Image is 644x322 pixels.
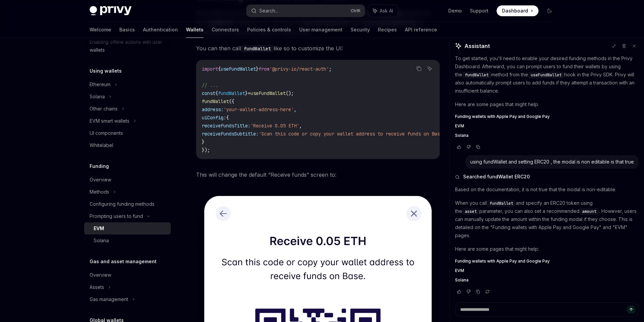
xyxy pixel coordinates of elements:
a: Solana [455,277,639,283]
a: EVM [455,123,639,129]
div: Methods [90,188,109,196]
a: Support [470,7,488,14]
button: Searched fundWallet ERC20 [455,173,639,180]
span: }); [202,147,210,153]
a: Authentication [143,22,178,38]
span: Ctrl K [351,8,361,14]
a: Whitelabel [84,139,171,151]
span: useFundWallet [251,90,286,96]
a: User management [299,22,342,38]
span: } [245,90,248,96]
div: Solana [94,237,109,245]
span: fundWallet [490,201,513,206]
span: // ... [202,82,218,88]
a: Overview [84,174,171,186]
span: { [215,90,218,96]
a: Demo [448,7,462,14]
span: This will change the default “Receive funds” screen to: [196,170,440,179]
div: Assets [90,283,104,291]
span: ; [329,66,332,72]
code: fundWallet [241,45,273,52]
a: Wallets [186,22,204,38]
span: import [202,66,218,72]
span: fundWallet [465,72,488,78]
span: Ask AI [380,7,393,14]
span: = [248,90,251,96]
a: Dashboard [497,5,539,16]
div: Whitelabel [90,141,113,149]
span: 'Receive 0.05 ETH' [251,123,299,129]
h5: Gas and asset management [90,257,157,266]
div: EVM [94,224,104,232]
span: (); [286,90,294,96]
span: Assistant [464,42,490,50]
div: Prompting users to fund [90,212,143,220]
a: Solana [84,234,171,247]
h5: Using wallets [90,67,122,75]
span: asset [465,209,477,214]
div: using fundWallet and setting ERC20 , the modal is non editable is that true [470,158,634,165]
a: Solana [455,133,639,138]
a: Funding wallets with Apple Pay and Google Pay [455,114,639,119]
span: 'Scan this code or copy your wallet address to receive funds on Base.' [259,131,448,137]
p: Based on the documentation, it is not true that the modal is non-editable. [455,185,639,194]
a: Welcome [90,22,111,38]
span: ({ [229,98,234,104]
span: from [259,66,269,72]
a: Security [351,22,370,38]
p: Here are some pages that might help: [455,245,639,253]
a: Configuring funding methods [84,198,171,210]
button: Toggle dark mode [544,5,555,16]
span: address: [202,106,223,113]
span: receiveFundsTitle: [202,123,251,129]
a: API reference [405,22,437,38]
div: Overview [90,271,111,279]
button: Send message [627,305,635,314]
span: } [256,66,259,72]
button: Ask AI [425,64,434,73]
img: dark logo [90,6,132,16]
span: Dashboard [502,7,528,14]
span: const [202,90,215,96]
span: 'your-wallet-address-here' [223,106,294,113]
span: Funding wallets with Apple Pay and Google Pay [455,114,550,119]
span: EVM [455,268,464,273]
a: Recipes [378,22,397,38]
a: EVM [455,268,639,273]
div: Other chains [90,105,118,113]
span: You can then call like so to customize the UI: [196,44,440,53]
a: Basics [119,22,135,38]
a: Funding wallets with Apple Pay and Google Pay [455,258,639,264]
span: , [294,106,296,113]
span: useFundWallet [531,72,562,78]
a: EVM [84,222,171,234]
div: Search... [259,7,278,15]
p: When you call and specify an ERC20 token using the parameter, you can also set a recommended . Ho... [455,199,639,240]
span: EVM [455,123,464,129]
span: } [202,139,205,145]
p: To get started, you'll need to enable your desired funding methods in the Privy Dashboard. Afterw... [455,54,639,95]
button: Search...CtrlK [246,5,365,17]
div: Configuring funding methods [90,200,154,208]
div: UI components [90,129,123,137]
a: UI components [84,127,171,139]
div: Solana [90,93,105,101]
a: Connectors [212,22,239,38]
span: Searched fundWallet ERC20 [463,173,530,180]
div: Gas management [90,295,128,303]
span: Solana [455,133,469,138]
div: Overview [90,176,111,184]
span: fundWallet [218,90,245,96]
span: fundWallet [202,98,229,104]
div: EVM smart wallets [90,117,129,125]
span: '@privy-io/react-auth' [269,66,329,72]
span: uiConfig: [202,115,226,121]
span: Solana [455,277,469,283]
span: Funding wallets with Apple Pay and Google Pay [455,258,550,264]
span: { [218,66,221,72]
span: { [226,115,229,121]
span: receiveFundsSubtitle: [202,131,259,137]
span: , [299,123,302,129]
button: Ask AI [368,5,398,17]
div: Ethereum [90,80,111,89]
